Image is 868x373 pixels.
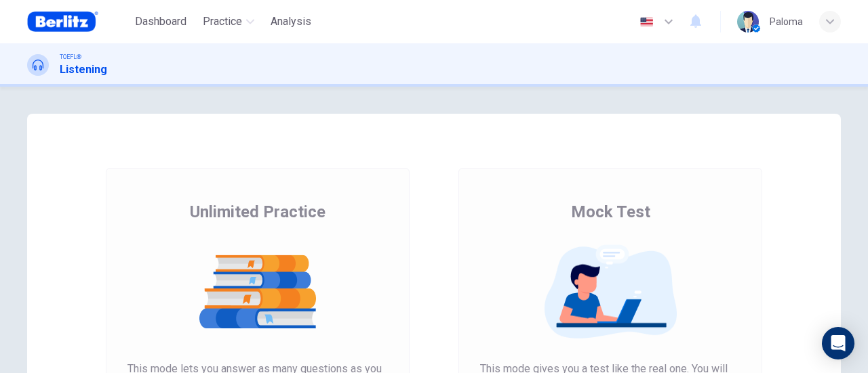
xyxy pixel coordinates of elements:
span: Unlimited Practice [190,201,325,223]
span: TOEFL® [60,52,81,62]
h1: Listening [60,62,107,78]
button: Analysis [265,9,317,34]
img: Berlitz Brasil logo [27,8,98,35]
button: Practice [197,9,260,34]
button: Dashboard [130,9,192,34]
span: Dashboard [135,14,186,30]
img: Profile picture [737,11,759,32]
span: Practice [203,14,242,30]
span: Mock Test [571,201,650,223]
div: Paloma [770,14,803,30]
a: Berlitz Brasil logo [27,8,130,35]
span: Analysis [271,14,311,30]
div: Open Intercom Messenger [822,327,854,359]
img: en [638,17,655,27]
